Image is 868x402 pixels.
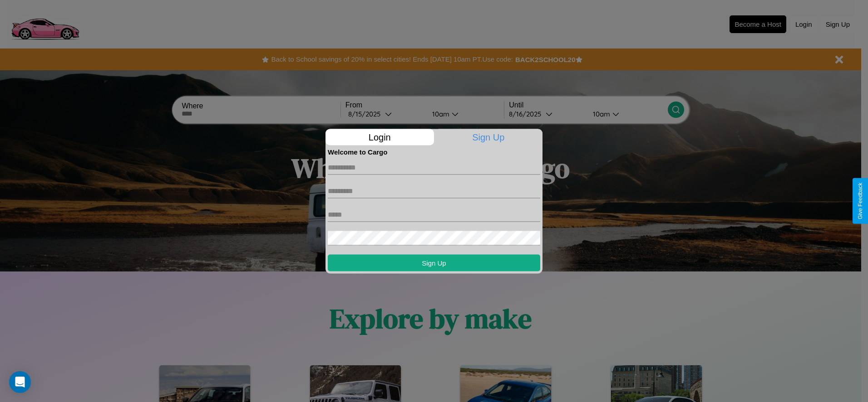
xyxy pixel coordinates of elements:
[434,129,543,145] p: Sign Up
[328,254,540,271] button: Sign Up
[328,148,540,155] h4: Welcome to Cargo
[325,129,434,145] p: Login
[9,371,31,393] div: Open Intercom Messenger
[857,183,863,219] div: Give Feedback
